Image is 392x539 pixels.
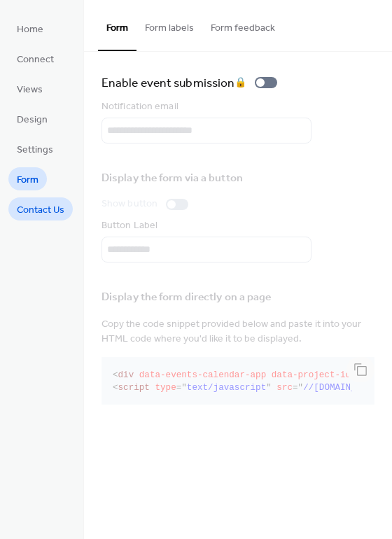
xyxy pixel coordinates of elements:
span: Design [17,113,48,127]
span: Settings [17,143,53,157]
span: Views [17,83,43,97]
a: Settings [8,137,62,160]
span: Contact Us [17,203,64,218]
a: Contact Us [8,197,73,220]
a: Connect [8,47,62,70]
a: Design [8,107,56,130]
a: Home [8,17,52,40]
span: Form [17,173,38,188]
a: Form [8,167,47,190]
span: Home [17,22,43,37]
a: Views [8,77,51,100]
span: Connect [17,52,54,67]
